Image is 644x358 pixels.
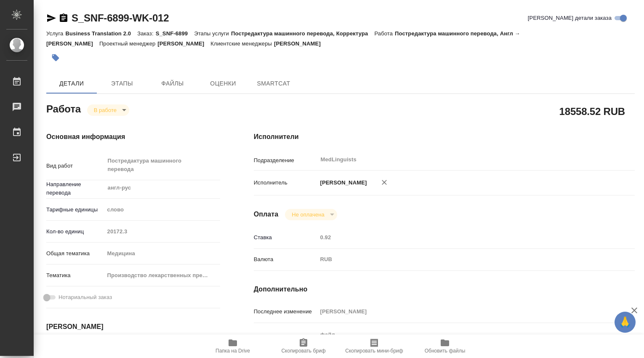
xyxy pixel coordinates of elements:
div: Медицина [104,246,220,261]
span: 🙏 [618,313,632,331]
p: Проектный менеджер [99,40,157,47]
a: S_SNF-6899-WK-012 [72,12,169,24]
button: Папка на Drive [197,334,268,358]
h4: Основная информация [46,132,220,142]
h4: Оплата [254,209,279,219]
p: Заказ: [137,30,155,37]
p: [PERSON_NAME] [157,40,210,47]
span: Обновить файлы [425,348,466,354]
button: Добавить тэг [46,48,65,67]
p: Ставка [254,233,317,242]
input: Пустое поле [317,231,603,243]
button: Обновить файлы [410,334,480,358]
p: Тарифные единицы [46,206,104,214]
p: Тематика [46,271,104,280]
button: Скопировать бриф [268,334,339,358]
p: Клиентские менеджеры [210,40,274,47]
h2: 18558.52 RUB [559,104,625,118]
p: Исполнитель [254,179,317,187]
h4: Исполнители [254,132,635,142]
h4: [PERSON_NAME] [46,322,220,332]
button: Скопировать ссылку для ЯМессенджера [46,13,56,23]
p: Услуга [46,30,65,37]
p: [PERSON_NAME] [317,179,367,187]
button: 🙏 [615,312,636,333]
button: Не оплачена [289,211,327,218]
button: Скопировать ссылку [59,13,69,23]
span: Этапы [102,78,142,89]
span: Оценки [203,78,243,89]
span: Скопировать мини-бриф [345,348,403,354]
p: Business Translation 2.0 [65,30,137,37]
h4: Дополнительно [254,284,635,294]
button: Скопировать мини-бриф [339,334,410,358]
p: Направление перевода [46,180,104,197]
p: Подразделение [254,156,317,165]
p: Работа [374,30,395,37]
p: Этапы услуги [194,30,231,37]
span: Детали [51,78,92,89]
div: слово [104,203,220,217]
p: Вид работ [46,162,104,170]
span: SmartCat [253,78,294,89]
p: Валюта [254,255,317,264]
span: [PERSON_NAME] детали заказа [528,14,612,22]
span: Файлы [152,78,193,89]
button: В работе [91,107,119,114]
div: Производство лекарственных препаратов [104,268,220,283]
div: В работе [87,104,129,116]
input: Пустое поле [104,225,220,238]
input: Пустое поле [317,305,603,318]
p: Кол-во единиц [46,227,104,236]
h2: Работа [46,101,81,116]
p: Последнее изменение [254,307,317,316]
span: Папка на Drive [216,348,250,354]
div: В работе [285,209,337,220]
span: Нотариальный заказ [59,293,112,302]
button: Удалить исполнителя [375,173,394,192]
p: Постредактура машинного перевода, Корректура [231,30,374,37]
div: RUB [317,252,603,267]
span: Скопировать бриф [281,348,325,354]
p: Общая тематика [46,249,104,258]
p: S_SNF-6899 [156,30,194,37]
p: [PERSON_NAME] [274,40,327,47]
